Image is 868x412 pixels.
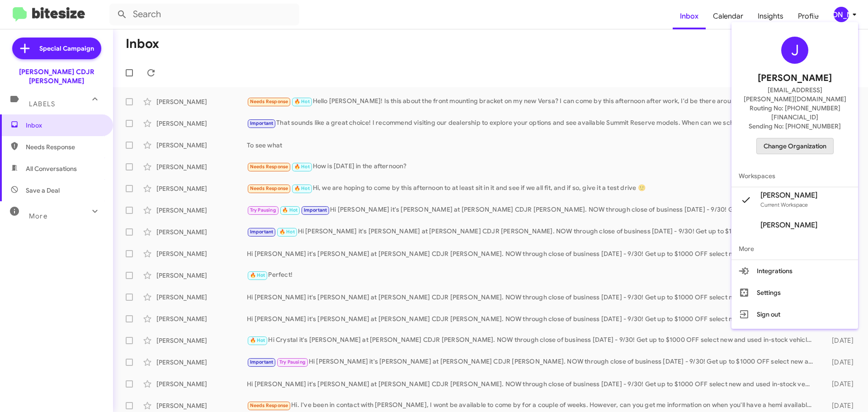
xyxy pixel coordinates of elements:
[731,282,858,303] button: Settings
[760,191,817,200] span: [PERSON_NAME]
[731,303,858,325] button: Sign out
[758,71,832,85] span: [PERSON_NAME]
[731,238,858,260] span: More
[742,104,847,122] span: Routing No: [PHONE_NUMBER][FINANCIAL_ID]
[731,260,858,282] button: Integrations
[760,201,808,208] span: Current Workspace
[742,85,847,104] span: [EMAIL_ADDRESS][PERSON_NAME][DOMAIN_NAME]
[731,165,858,187] span: Workspaces
[749,122,841,131] span: Sending No: [PHONE_NUMBER]
[764,138,826,154] span: Change Organization
[756,138,834,154] button: Change Organization
[781,37,808,64] div: J
[760,221,817,230] span: [PERSON_NAME]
